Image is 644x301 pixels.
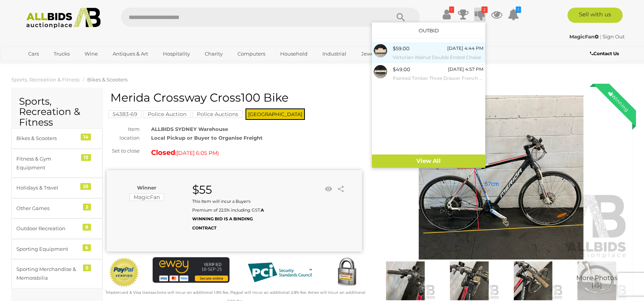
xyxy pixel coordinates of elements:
a: 1 [508,8,519,21]
div: Winning [601,84,636,119]
a: Bikes & Scooters [87,76,128,83]
a: Wine [80,48,103,60]
a: Police Auctions [193,111,242,117]
img: 54330-2a.jpg [374,65,387,78]
mark: 54383-69 [108,110,142,118]
a: Sports, Recreation & Fitness [11,76,80,83]
mark: MagicFan [129,193,164,201]
a: Fitness & Gym Equipment 13 [11,149,102,178]
a: Trucks [49,48,75,60]
div: Sporting Merchandise & Memorabilia [16,265,79,283]
span: [GEOGRAPHIC_DATA] [245,108,305,120]
img: Merida Crossway Cross100 Bike [503,261,563,300]
a: Other Games 2 [11,198,102,218]
mark: Police Auctions [193,110,242,118]
a: 2 [474,8,486,21]
div: $59.00 [393,44,410,53]
h2: Sports, Recreation & Fitness [19,96,95,128]
div: Set to close [101,147,145,155]
div: Outdoor Recreation [16,224,79,233]
img: Merida Crossway Cross100 Bike [375,261,435,300]
img: Merida Crossway Cross100 Bike [373,95,629,260]
div: $49.00 [393,65,410,74]
b: Contact Us [590,51,619,56]
a: Contact Us [590,49,621,58]
div: 14 [81,134,91,140]
a: Outbid [419,27,439,33]
a: Antiques & Art [108,48,153,60]
img: Secured by Rapid SSL [332,257,362,288]
strong: MagicFan [569,33,599,40]
button: Search [382,8,420,27]
span: More Photos (15) [576,274,617,288]
a: View All [372,154,485,168]
i: ! [449,6,454,13]
a: Bikes & Scooters 14 [11,128,102,148]
h1: Merida Crossway Cross100 Bike [110,91,360,104]
li: Watch this item [323,183,334,195]
a: Sporting Merchandise & Memorabilia 5 [11,259,102,288]
a: $59.00 [DATE] 4:44 PM Victorian Walnut Double Ended Chaise [372,42,485,63]
b: A WINNING BID IS A BINDING CONTRACT [192,207,264,231]
div: 6 [83,244,91,251]
b: Winner [137,185,156,191]
div: Holidays & Travel [16,183,79,192]
img: PCI DSS compliant [242,257,318,288]
a: $49.00 [DATE] 4:57 PM Painted Timber Three Drawer French Provincial Style Console [372,63,485,84]
div: Bikes & Scooters [16,134,79,143]
div: 13 [81,154,91,161]
a: Computers [233,48,270,60]
a: Sporting Equipment 6 [11,239,102,259]
img: Merida Crossway Cross100 Bike [439,261,499,300]
img: Official PayPal Seal [108,257,140,288]
strong: ALLBIDS SYDNEY Warehouse [151,126,228,132]
div: 2 [83,204,91,210]
a: More Photos(15) [567,261,627,300]
a: Hospitality [158,48,195,60]
small: Victorian Walnut Double Ended Chaise [393,53,483,62]
div: Other Games [16,204,79,213]
span: | [600,33,601,40]
a: Industrial [317,48,351,60]
span: [DATE] 6:05 PM [177,150,217,156]
i: 2 [481,6,488,13]
a: Household [275,48,312,60]
div: Fitness & Gym Equipment [16,154,79,172]
div: 8 [83,224,91,231]
a: Police Auction [143,111,191,117]
small: Painted Timber Three Drawer French Provincial Style Console [393,74,483,83]
a: [GEOGRAPHIC_DATA] [23,60,87,73]
div: Sporting Equipment [16,245,79,253]
small: This Item will incur a Buyer's Premium of 22.5% including GST. [192,199,264,231]
div: [DATE] 4:57 PM [448,65,483,73]
div: Item location [101,125,145,143]
img: 54553-9a.jpg [374,44,387,57]
div: 25 [80,183,91,190]
span: ( ) [175,150,219,156]
a: ! [441,8,452,21]
a: Charity [200,48,228,60]
a: Cars [23,48,44,60]
img: eWAY Payment Gateway [153,257,230,283]
a: 54383-69 [108,111,142,117]
a: Sell with us [567,8,623,23]
mark: Police Auction [143,110,191,118]
img: Allbids.com.au [22,8,105,29]
a: Holidays & Travel 25 [11,178,102,198]
i: 1 [516,6,521,13]
img: Merida Crossway Cross100 Bike [567,261,627,300]
strong: $55 [192,183,212,197]
a: MagicFan [569,33,600,40]
strong: Closed [151,148,175,157]
strong: Local Pickup or Buyer to Organise Freight [151,135,263,141]
div: 5 [83,264,91,271]
a: Sign Out [603,33,625,40]
a: Jewellery [356,48,390,60]
div: [DATE] 4:44 PM [447,44,483,53]
a: Outdoor Recreation 8 [11,218,102,239]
